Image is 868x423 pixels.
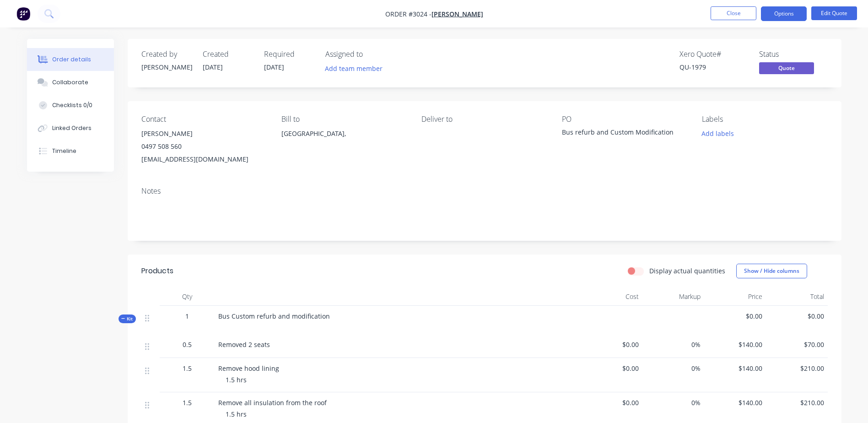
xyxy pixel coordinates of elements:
[226,375,247,384] span: 1.5 hrs
[218,312,330,320] span: Bus Custom refurb and modification
[281,127,407,140] div: [GEOGRAPHIC_DATA],
[649,266,725,276] label: Display actual quantities
[770,398,824,407] span: $210.00
[52,78,88,87] div: Collaborate
[811,6,857,20] button: Edit Quote
[431,10,483,18] a: [PERSON_NAME]
[52,55,91,64] div: Order details
[770,340,824,349] span: $70.00
[584,363,639,373] span: $0.00
[218,364,279,373] span: Remove hood lining
[646,340,701,349] span: 0%
[141,115,267,124] div: Contact
[264,50,314,59] div: Required
[704,287,766,306] div: Price
[708,363,762,373] span: $140.00
[736,264,807,278] button: Show / Hide columns
[119,315,136,323] div: Kit
[421,115,547,124] div: Deliver to
[183,363,192,373] span: 1.5
[183,398,192,407] span: 1.5
[708,398,762,407] span: $140.00
[281,115,407,124] div: Bill to
[52,147,76,155] div: Timeline
[646,363,701,373] span: 0%
[320,62,387,75] button: Add team member
[646,398,701,407] span: 0%
[141,266,173,277] div: Products
[325,62,388,75] button: Add team member
[16,7,30,21] img: Factory
[759,62,814,74] span: Quote
[679,62,748,72] div: QU-1979
[697,127,739,140] button: Add labels
[759,62,814,76] button: Quote
[264,63,284,71] span: [DATE]
[281,127,407,157] div: [GEOGRAPHIC_DATA],
[218,340,270,349] span: Removed 2 seats
[52,124,92,132] div: Linked Orders
[759,50,828,59] div: Status
[52,101,92,109] div: Checklists 0/0
[141,62,192,72] div: [PERSON_NAME]
[27,71,114,94] button: Collaborate
[185,311,189,321] span: 1
[708,311,762,321] span: $0.00
[642,287,704,306] div: Markup
[708,340,762,349] span: $140.00
[141,127,267,140] div: [PERSON_NAME]
[218,398,327,407] span: Remove all insulation from the roof
[770,311,824,321] span: $0.00
[141,187,828,195] div: Notes
[385,10,431,18] span: Order #3024 -
[581,287,642,306] div: Cost
[711,6,756,20] button: Close
[325,50,417,59] div: Assigned to
[121,315,133,322] span: Kit
[27,117,114,140] button: Linked Orders
[766,287,828,306] div: Total
[160,287,215,306] div: Qty
[141,153,267,166] div: [EMAIL_ADDRESS][DOMAIN_NAME]
[702,115,827,124] div: Labels
[141,50,192,59] div: Created by
[562,127,676,140] div: Bus refurb and Custom Modification
[27,140,114,163] button: Timeline
[141,140,267,153] div: 0497 508 560
[141,127,267,166] div: [PERSON_NAME]0497 508 560[EMAIL_ADDRESS][DOMAIN_NAME]
[183,340,192,349] span: 0.5
[562,115,687,124] div: PO
[27,48,114,71] button: Order details
[679,50,748,59] div: Xero Quote #
[761,6,807,21] button: Options
[226,410,247,418] span: 1.5 hrs
[203,50,253,59] div: Created
[584,340,639,349] span: $0.00
[27,94,114,117] button: Checklists 0/0
[584,398,639,407] span: $0.00
[203,63,223,71] span: [DATE]
[770,363,824,373] span: $210.00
